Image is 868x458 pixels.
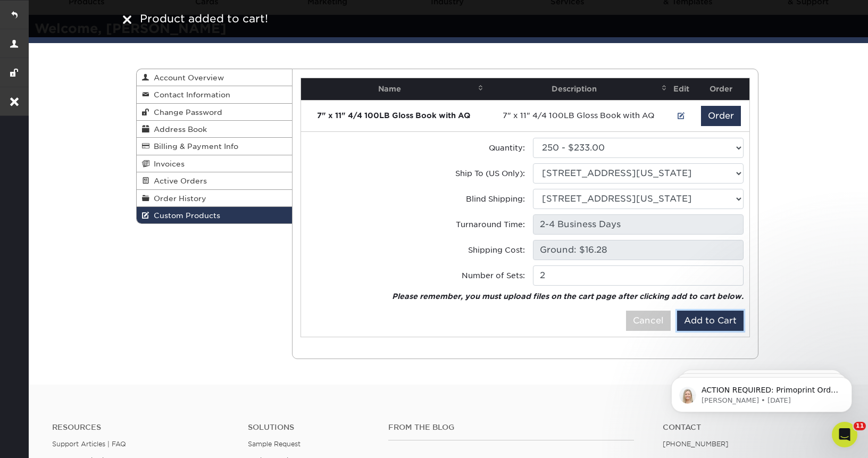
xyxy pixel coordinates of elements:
[149,90,230,99] span: Contact Information
[137,69,292,86] a: Account Overview
[489,142,525,153] label: Quantity:
[663,440,729,448] a: [PHONE_NUMBER]
[137,138,292,155] a: Billing & Payment Info
[149,160,185,168] span: Invoices
[854,422,866,430] span: 11
[137,104,292,121] a: Change Password
[123,15,131,24] img: close
[692,78,749,100] th: Order
[626,311,671,331] button: Cancel
[462,270,525,281] label: Number of Sets:
[317,111,470,120] strong: 7" x 11" 4/4 100LB Gloss Book with AQ
[670,78,692,100] th: Edit
[456,219,525,230] label: Turnaround Time:
[149,194,206,203] span: Order History
[832,422,857,447] iframe: Intercom live chat
[52,440,126,448] a: Support Articles | FAQ
[468,244,525,255] label: Shipping Cost:
[466,193,525,204] label: Blind Shipping:
[301,78,487,100] th: Name
[533,240,744,260] input: Pending
[149,125,207,134] span: Address Book
[487,100,671,131] td: 7" x 11" 4/4 100LB Gloss Book with AQ
[655,355,868,429] iframe: Intercom notifications message
[392,292,744,301] em: Please remember, you must upload files on the cart page after clicking add to cart below.
[137,172,292,189] a: Active Orders
[149,142,238,151] span: Billing & Payment Info
[149,177,207,185] span: Active Orders
[701,106,741,126] button: Order
[140,12,268,25] span: Product added to cart!
[137,86,292,103] a: Contact Information
[52,423,232,432] h4: Resources
[455,168,525,179] label: Ship To (US Only):
[149,108,222,116] span: Change Password
[487,78,671,100] th: Description
[248,440,301,448] a: Sample Request
[149,211,220,220] span: Custom Products
[388,423,634,432] h4: From the Blog
[677,311,744,331] button: Add to Cart
[248,423,372,432] h4: Solutions
[137,207,292,223] a: Custom Products
[137,155,292,172] a: Invoices
[137,190,292,207] a: Order History
[137,121,292,138] a: Address Book
[149,73,224,82] span: Account Overview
